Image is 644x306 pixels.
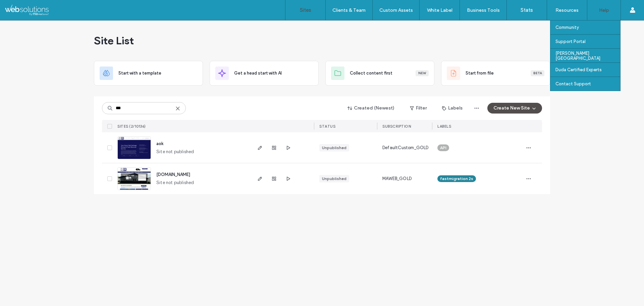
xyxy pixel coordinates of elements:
[94,61,203,86] div: Start with a template
[118,70,161,77] span: Start with a template
[322,145,346,151] div: Unpublished
[322,176,346,182] div: Unpublished
[466,70,494,77] span: Start from file
[156,179,194,186] span: Site not published
[156,172,190,177] a: [DOMAIN_NAME]
[555,7,579,13] label: Resources
[379,7,413,13] label: Custom Assets
[441,61,550,86] div: Start from fileBeta
[403,103,433,114] button: Filter
[555,81,591,86] label: Contact Support
[382,124,411,129] span: SUBSCRIPTION
[342,103,400,114] button: Created (Newest)
[94,34,134,47] span: Site List
[300,7,311,13] label: Sites
[117,124,146,129] span: SITES (2/10136)
[521,7,533,13] label: Stats
[234,70,282,77] span: Get a head start with AI
[350,70,392,77] span: Collect content first
[440,145,446,151] span: API
[555,51,620,61] label: [PERSON_NAME][GEOGRAPHIC_DATA]
[555,39,586,44] label: Support Portal
[487,103,542,114] button: Create New Site
[210,61,319,86] div: Get a head start with AI
[599,7,609,13] label: Help
[440,176,473,182] span: fastmigration 2s
[325,61,434,86] div: Collect content firstNew
[15,5,29,11] span: Help
[436,103,469,114] button: Labels
[382,175,412,182] span: MAWEB_GOLD
[319,124,335,129] span: STATUS
[555,49,620,62] a: [PERSON_NAME][GEOGRAPHIC_DATA]
[437,124,451,129] span: LABELS
[531,70,544,76] div: Beta
[467,7,500,13] label: Business Tools
[332,7,366,13] label: Clients & Team
[555,25,579,30] label: Community
[555,67,602,72] label: Duda Certified Experts
[416,70,429,76] div: New
[427,7,452,13] label: White Label
[382,144,429,151] span: DefaultCustom_GOLD
[156,141,163,146] a: aok
[156,148,194,155] span: Site not published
